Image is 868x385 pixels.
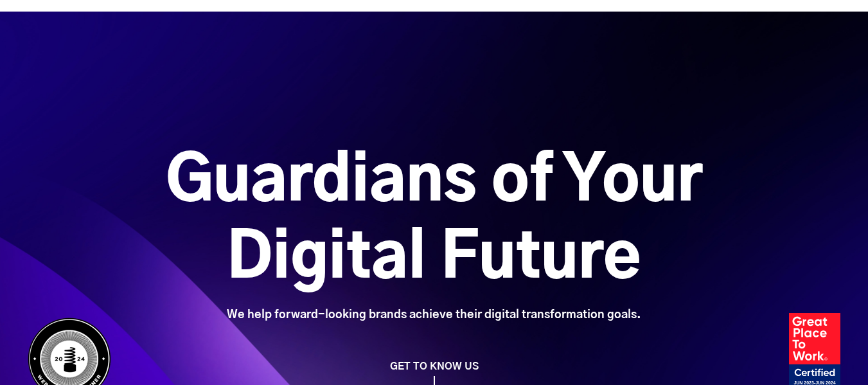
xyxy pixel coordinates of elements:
div: We help forward-looking brands achieve their digital transformation goals. [94,308,774,322]
h1: Guardians of Your Digital Future [94,143,774,298]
